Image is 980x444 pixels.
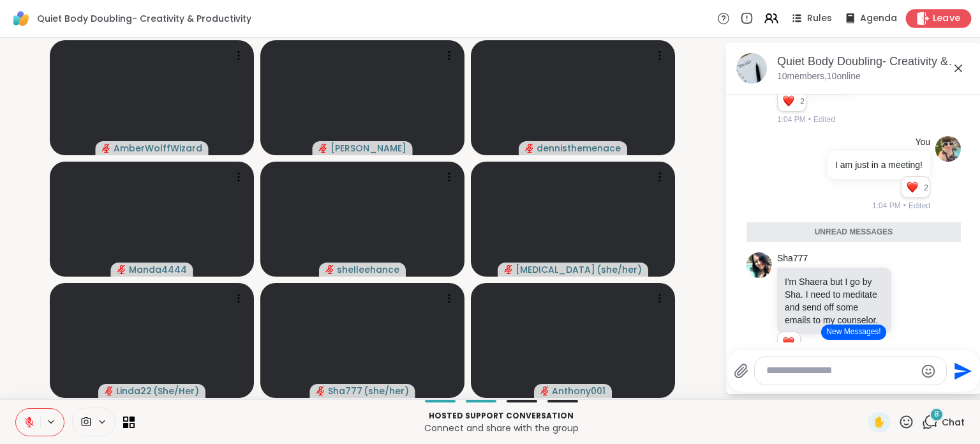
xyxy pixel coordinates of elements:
span: audio-muted [504,265,513,274]
a: Sha777 [777,252,808,265]
span: 1:04 PM [777,114,806,125]
button: Send [947,356,976,385]
span: audio-muted [325,265,334,274]
span: audio-muted [319,144,328,153]
span: Manda4444 [129,263,187,276]
span: audio-muted [316,387,325,395]
button: Reactions: love [782,337,795,348]
span: audio-muted [525,144,534,153]
span: Edited [813,114,835,125]
img: https://sharewell-space-live.sfo3.digitaloceanspaces.com/user-generated/2b4fa20f-2a21-4975-8c80-8... [746,252,772,278]
span: Chat [942,416,965,429]
img: ShareWell Logomark [10,8,32,29]
span: Quiet Body Doubling- Creativity & Productivity [37,12,251,25]
p: I am just in a meeting! [835,158,923,171]
span: audio-muted [105,387,114,395]
div: Unread messages [746,222,961,243]
span: Rules [807,12,832,25]
span: 8 [934,409,939,420]
span: 2 [924,182,930,194]
span: ( she/her ) [597,263,642,276]
span: Sha777 [328,385,362,397]
span: [PERSON_NAME] [330,142,406,155]
span: shelleehance [337,263,399,276]
span: • [808,114,811,125]
span: 1:04 PM [872,200,901,211]
button: Emoji picker [921,364,936,379]
span: Agenda [860,12,897,25]
div: Reaction list [902,177,924,197]
span: audio-muted [102,144,111,153]
textarea: Type your message [766,364,915,378]
span: dennisthemenace [537,142,621,155]
span: • [903,200,906,211]
p: I'm Shaera but I go by Sha. I need to meditate and send off some emails to my counselor. [785,275,884,326]
span: [MEDICAL_DATA] [516,263,595,276]
span: Linda22 [116,385,152,397]
div: Reaction list [778,332,800,353]
p: Connect and share with the group [142,422,860,434]
span: Anthony001 [552,385,605,397]
div: Quiet Body Doubling- Creativity & Productivity, [DATE] [777,54,971,70]
span: ( she/her ) [364,385,409,397]
h4: You [915,136,930,149]
p: Hosted support conversation [142,410,860,422]
span: Leave [933,12,961,26]
span: audio-muted [540,387,549,395]
div: Reaction list [778,91,800,111]
button: Reactions: love [905,182,919,192]
span: ✋ [873,415,886,430]
span: ( She/Her ) [153,385,199,397]
span: audio-muted [117,265,126,274]
p: 10 members, 10 online [777,70,861,83]
span: AmberWolffWizard [114,142,202,155]
span: 2 [800,96,806,107]
img: https://sharewell-space-live.sfo3.digitaloceanspaces.com/user-generated/3bf5b473-6236-4210-9da2-3... [935,136,961,162]
span: Edited [909,200,930,211]
img: Quiet Body Doubling- Creativity & Productivity, Oct 08 [736,53,767,84]
button: Reactions: love [782,96,795,106]
button: New Messages! [821,325,886,340]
